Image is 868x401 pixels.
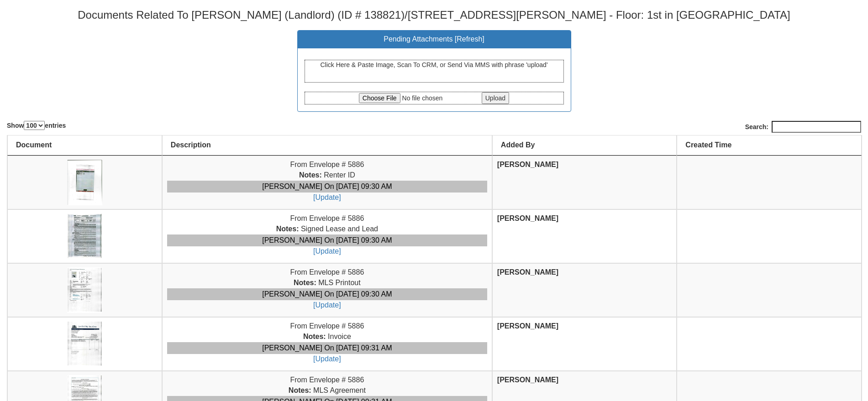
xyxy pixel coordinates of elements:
[492,135,677,156] th: Added By
[167,321,487,365] center: From Envelope # 5886
[7,121,66,130] label: Show entries
[167,171,487,202] span: Renter ID
[457,35,482,43] a: Refresh
[67,214,102,259] img: uid(148)-43331310-0cef-4272-5f63-99f7a35d5b60.jpg
[7,9,861,21] h3: Documents Related To [PERSON_NAME] (Landlord) (ID # 138821)/[STREET_ADDRESS][PERSON_NAME] - Floor...
[24,121,45,130] select: Showentries
[167,267,487,311] center: From Envelope # 5886
[167,234,487,247] div: [PERSON_NAME] On [DATE] 09:30 AM
[482,92,509,104] input: Upload
[745,121,861,133] label: Search:
[67,321,102,367] img: uid(148)-c2d41387-734a-e2a8-aeb4-c8711078fafa.jpg
[67,160,102,205] img: uid(148)-6f412a46-695b-528c-6c80-abc50c12cdac.jpg
[492,263,677,317] th: [PERSON_NAME]
[303,333,326,340] b: Notes:
[167,160,487,203] center: From Envelope # 5886
[289,386,311,394] b: Notes:
[313,355,341,363] a: [Update]
[167,279,487,309] span: MLS Printout
[167,214,487,257] center: From Envelope # 5886
[276,225,299,233] b: Notes:
[492,156,677,209] th: [PERSON_NAME]
[305,35,564,43] h3: Pending Attachments [ ]
[167,225,487,255] span: Signed Lease and Lead
[167,342,487,354] div: [PERSON_NAME] On [DATE] 09:31 AM
[677,135,862,156] th: Created Time
[299,171,322,179] b: Notes:
[67,267,102,313] img: uid(148)-99a6fed0-06ea-430b-fd6e-cd9adb28271c.jpg
[313,247,341,255] a: [Update]
[492,317,677,371] th: [PERSON_NAME]
[313,301,341,309] a: [Update]
[7,135,162,156] th: Document
[313,193,341,201] a: [Update]
[492,209,677,263] th: [PERSON_NAME]
[167,288,487,301] div: [PERSON_NAME] On [DATE] 09:30 AM
[167,181,487,193] div: [PERSON_NAME] On [DATE] 09:30 AM
[772,121,861,133] input: Search:
[167,333,487,363] span: Invoice
[294,279,316,286] b: Notes:
[162,135,492,156] th: Description
[305,60,564,83] div: Click Here & Paste Image, Scan To CRM, or Send Via MMS with phrase 'upload'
